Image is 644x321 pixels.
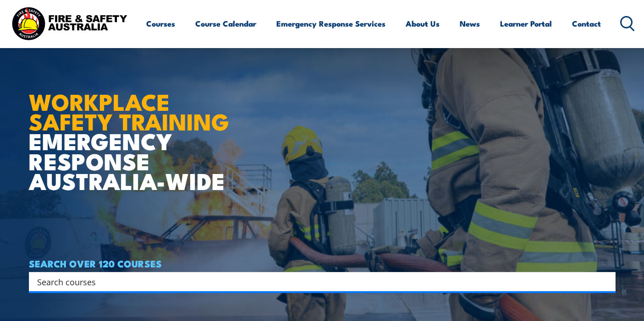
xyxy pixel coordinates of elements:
[406,11,440,36] a: About Us
[600,275,612,288] button: Search magnifier button
[276,11,385,36] a: Emergency Response Services
[37,275,595,288] input: Search input
[500,11,552,36] a: Learner Portal
[29,258,616,268] h4: SEARCH OVER 120 COURSES
[29,83,229,138] strong: WORKPLACE SAFETY TRAINING
[195,11,256,36] a: Course Calendar
[146,11,175,36] a: Courses
[572,11,601,36] a: Contact
[460,11,480,36] a: News
[29,68,253,190] h1: EMERGENCY RESPONSE AUSTRALIA-WIDE
[39,275,597,288] form: Search form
